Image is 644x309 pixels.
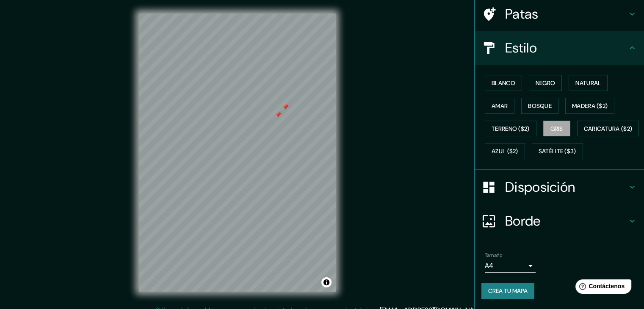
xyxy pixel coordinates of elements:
[485,252,502,259] font: Tamaño
[139,14,336,292] canvas: Mapa
[505,212,541,230] font: Borde
[485,143,525,159] button: Azul ($2)
[488,287,528,295] font: Crea tu mapa
[584,125,633,132] font: Caricatura ($2)
[521,98,558,114] button: Bosque
[528,102,552,110] font: Bosque
[485,259,536,273] div: A4
[550,125,563,132] font: Gris
[492,148,518,155] font: Azul ($2)
[529,75,562,91] button: Negro
[485,98,514,114] button: Amar
[565,98,614,114] button: Madera ($2)
[577,121,639,137] button: Caricatura ($2)
[536,79,556,87] font: Negro
[575,79,601,87] font: Natural
[492,102,508,110] font: Amar
[475,31,644,65] div: Estilo
[485,75,522,91] button: Blanco
[572,102,608,110] font: Madera ($2)
[539,148,576,155] font: Satélite ($3)
[505,5,539,23] font: Patas
[485,121,536,137] button: Terreno ($2)
[321,277,332,287] button: Activar o desactivar atribución
[485,261,493,270] font: A4
[492,79,515,87] font: Blanco
[569,75,608,91] button: Natural
[475,204,644,238] div: Borde
[543,121,570,137] button: Gris
[532,143,583,159] button: Satélite ($3)
[492,125,530,132] font: Terreno ($2)
[569,276,635,300] iframe: Lanzador de widgets de ayuda
[505,178,575,196] font: Disposición
[475,170,644,204] div: Disposición
[481,283,534,299] button: Crea tu mapa
[505,39,537,57] font: Estilo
